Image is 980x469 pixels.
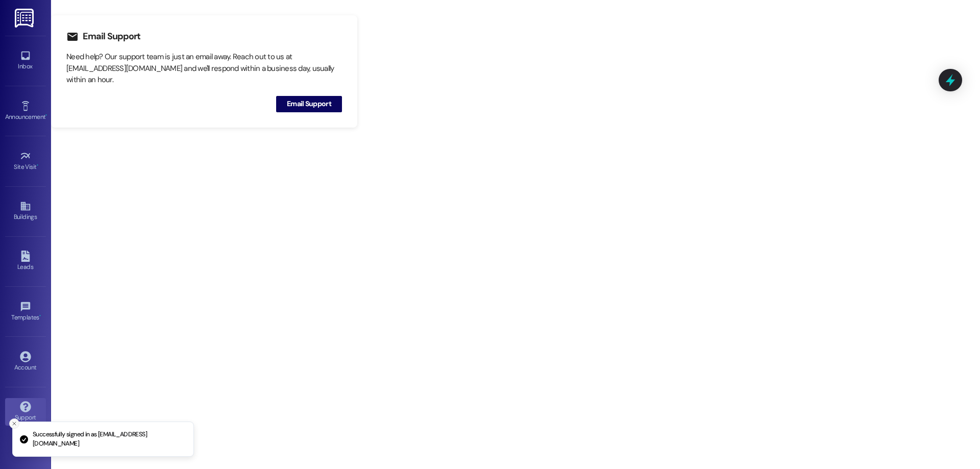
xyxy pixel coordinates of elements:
a: Support [5,398,46,426]
a: Account [5,348,46,376]
button: Email Support [276,96,342,112]
p: Successfully signed in as [EMAIL_ADDRESS][DOMAIN_NAME] [33,430,185,448]
div: Need help? Our support team is just an email away. Reach out to us at [EMAIL_ADDRESS][DOMAIN_NAME... [66,51,342,86]
a: Site Visit • [5,147,46,175]
span: • [39,312,41,319]
a: Inbox [5,47,46,75]
img: ResiDesk Logo [15,9,36,28]
h3: Email Support [83,31,140,42]
button: Close toast [9,418,19,429]
span: • [37,162,38,169]
span: • [45,112,47,119]
a: Templates • [5,298,46,326]
a: Leads [5,248,46,275]
span: Email Support [287,98,331,109]
a: Buildings [5,198,46,225]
